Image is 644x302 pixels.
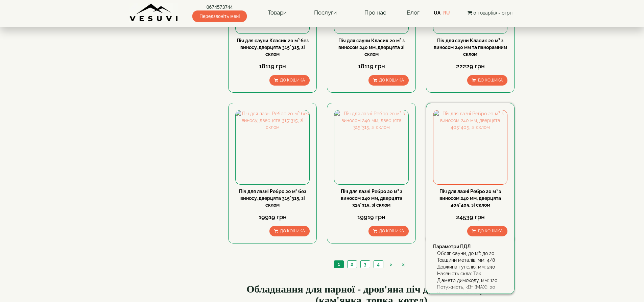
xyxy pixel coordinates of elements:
[360,261,370,268] a: 3
[466,9,515,17] button: 0 товар(ів) - 0грн
[386,261,396,268] a: >
[236,110,309,184] img: Піч для лазні Ребро 20 м³ без виносу, дверцята 315*315, зі склом
[280,229,305,233] span: До кошика
[443,10,450,16] a: RU
[437,270,507,277] div: Наявність скла: Так
[374,261,383,268] a: 4
[341,189,402,208] a: Піч для лазні Ребро 20 м³ з виносом 240 мм, дверцята 315*315, зі склом
[261,5,293,21] a: Товари
[334,62,408,71] div: 18119 грн
[269,226,310,236] button: До кошика
[439,189,501,208] a: Піч для лазні Ребро 20 м³ з виносом 240 мм, дверцята 405*405, зі склом
[473,10,512,16] span: 0 товар(ів) - 0грн
[467,226,507,236] button: До кошика
[433,243,507,250] div: Параметри ПДЛ
[437,257,507,263] div: Товщини металів, мм: 4/8
[235,62,310,71] div: 18119 грн
[269,75,310,86] button: До кошика
[334,213,408,222] div: 19919 грн
[433,110,507,184] img: Піч для лазні Ребро 20 м³ з виносом 240 мм, дверцята 405*405, зі склом
[437,277,507,284] div: Діаметр димоходу, мм: 120
[338,261,340,267] span: 1
[307,5,343,21] a: Послуги
[433,62,507,71] div: 22229 грн
[347,261,357,268] a: 2
[434,38,507,57] a: Піч для сауни Класик 20 м³ з виносом 240 мм та панорамним склом
[235,213,310,222] div: 19919 грн
[129,3,178,22] img: Завод VESUVI
[192,10,247,22] span: Передзвоніть мені
[434,10,440,16] a: UA
[338,38,405,57] a: Піч для сауни Класик 20 м³ з виносом 240 мм, дверцята зі склом
[437,250,507,257] div: Обсяг сауни, до м³: до 20
[433,213,507,222] div: 24539 грн
[239,189,306,208] a: Піч для лазні Ребро 20 м³ без виносу, дверцята 315*315, зі склом
[334,110,408,184] img: Піч для лазні Ребро 20 м³ з виносом 240 мм, дверцята 315*315, зі склом
[407,9,420,16] a: Блог
[368,75,409,86] button: До кошика
[467,75,507,86] button: До кошика
[437,263,507,270] div: Довжина тунелю, мм: 240
[237,38,309,57] a: Піч для сауни Класик 20 м³ без виносу, дверцята 315*315, зі склом
[478,229,503,233] span: До кошика
[358,5,393,21] a: Про нас
[379,78,404,83] span: До кошика
[280,78,305,83] span: До кошика
[399,261,409,268] a: >|
[379,229,404,233] span: До кошика
[192,4,247,10] a: 0674573744
[368,226,409,236] button: До кошика
[478,78,503,83] span: До кошика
